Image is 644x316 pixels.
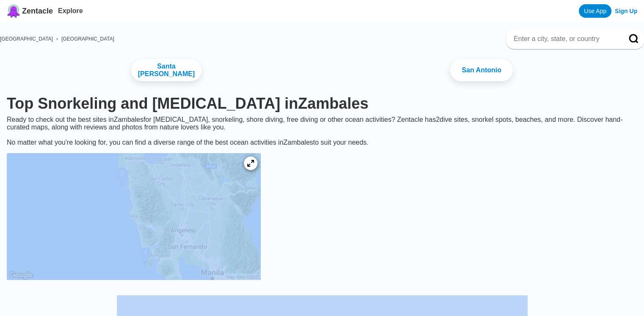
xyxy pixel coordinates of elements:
[7,4,53,18] a: Zentacle logoZentacle
[615,8,637,14] a: Sign Up
[450,59,513,81] a: San Antonio
[61,36,114,42] a: [GEOGRAPHIC_DATA]
[7,153,261,280] img: Zambales dive site map
[7,95,637,113] h1: Top Snorkeling and [MEDICAL_DATA] in Zambales
[7,4,20,18] img: Zentacle logo
[22,7,53,16] span: Zentacle
[131,59,202,81] a: Santa [PERSON_NAME]
[579,4,611,18] a: Use App
[58,7,83,14] a: Explore
[56,36,58,42] span: ›
[513,35,617,43] input: Enter a city, state, or country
